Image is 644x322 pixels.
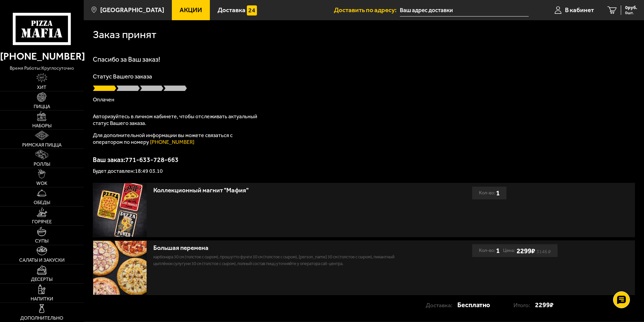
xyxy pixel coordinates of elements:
[35,239,48,244] span: Супы
[625,11,637,15] span: 0 шт.
[93,132,261,146] p: Для дополнительной информации вы можете связаться с оператором по номеру
[514,299,535,312] p: Итого:
[19,258,65,263] span: Салаты и закуски
[34,200,50,205] span: Обеды
[153,187,407,194] div: Коллекционный магнит "Мафия"
[496,244,500,257] b: 1
[31,297,53,301] span: Напитки
[93,156,635,163] p: Ваш заказ: 771-633-728-663
[426,299,457,312] p: Доставка:
[218,7,245,13] span: Доставка
[479,187,500,199] div: Кол-во:
[153,244,407,252] div: Большая перемена
[150,139,194,145] a: [PHONE_NUMBER]
[34,162,50,167] span: Роллы
[565,7,594,13] span: В кабинет
[93,56,635,63] h1: Спасибо за Ваш заказ!
[93,29,156,40] h1: Заказ принят
[517,247,535,255] b: 2299 ₽
[400,4,529,17] input: Ваш адрес доставки
[20,316,63,321] span: Дополнительно
[32,124,51,128] span: Наборы
[32,220,52,224] span: Горячее
[93,168,635,174] p: Будет доставлен: 18:49 03.10
[503,244,515,257] span: Цена:
[535,298,554,311] strong: 2299 ₽
[36,181,47,186] span: WOK
[180,7,202,13] span: Акции
[625,5,637,10] span: 0 руб.
[536,250,551,253] s: 3146 ₽
[22,143,62,148] span: Римская пицца
[37,85,46,90] span: Хит
[457,298,490,311] strong: Бесплатно
[93,97,635,102] p: Оплачен
[496,187,500,199] b: 1
[247,5,257,15] img: 15daf4d41897b9f0e9f617042186c801.svg
[93,113,261,127] p: Авторизуйтесь в личном кабинете, чтобы отслеживать актуальный статус Вашего заказа.
[31,277,52,282] span: Десерты
[34,104,50,109] span: Пицца
[93,73,635,79] p: Статус Вашего заказа
[479,244,500,257] div: Кол-во:
[100,7,164,13] span: [GEOGRAPHIC_DATA]
[153,254,407,267] p: Карбонара 30 см (толстое с сыром), Прошутто Фунги 30 см (толстое с сыром), [PERSON_NAME] 30 см (т...
[334,7,400,13] span: Доставить по адресу:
